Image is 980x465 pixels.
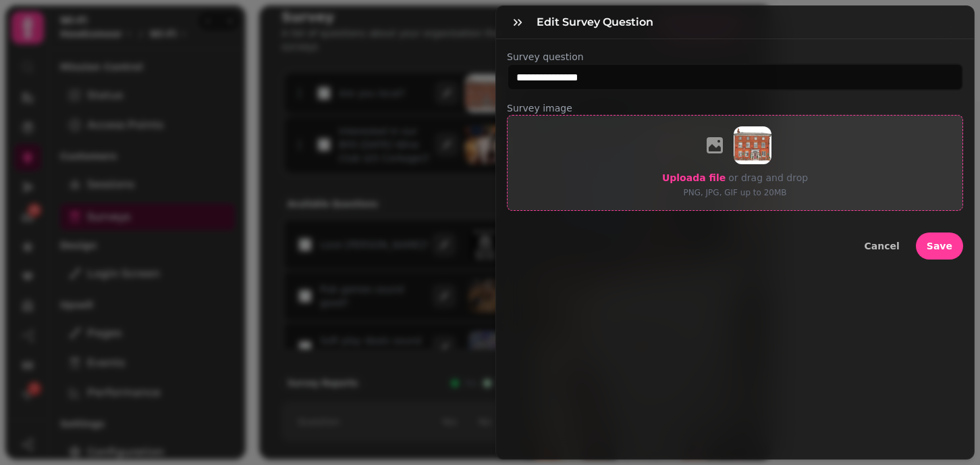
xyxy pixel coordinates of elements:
[865,241,900,251] span: Cancel
[916,232,963,260] button: Save
[734,126,771,164] img: aHR0cHM6Ly9maWxlcy5zdGFtcGVkZS5haS83ZWViN2UyZC02M2Q1LTQ4NWItYTQ2Zi1kYmJiMTk0Njg4MmQvbWVkaWEvZjFhZ...
[507,101,963,115] label: Survey image
[537,14,659,30] h3: Edit survey question
[726,170,808,186] p: or drag and drop
[662,186,808,199] p: PNG, JPG, GIF up to 20MB
[662,172,726,183] span: Upload a file
[854,232,910,260] button: Cancel
[507,50,963,64] label: Survey question
[927,241,952,251] span: Save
